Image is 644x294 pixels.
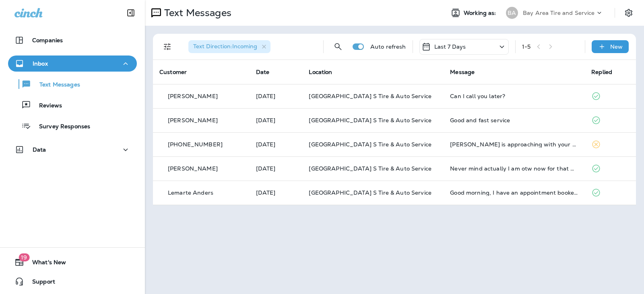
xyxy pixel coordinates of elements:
[256,141,296,148] p: Aug 18, 2025 08:25 AM
[256,93,296,99] p: Aug 21, 2025 04:06 PM
[309,68,332,76] span: Location
[309,93,431,100] span: [GEOGRAPHIC_DATA] S Tire & Auto Service
[168,93,218,99] p: [PERSON_NAME]
[8,56,137,72] button: Inbox
[450,68,475,76] span: Message
[450,93,578,99] div: Can I call you later?
[168,189,213,196] p: Lemarte Anders
[523,10,595,16] p: Bay Area Tire and Service
[434,43,466,50] p: Last 7 Days
[188,40,270,53] div: Text Direction:Incoming
[464,10,498,16] span: Working as:
[33,60,48,67] p: Inbox
[168,165,218,172] p: [PERSON_NAME]
[450,141,578,148] div: Ashley is approaching with your order from 1-800 Radiator. Your Dasher will hand the order to you.
[24,259,66,269] span: What's New
[8,76,137,93] button: Text Messages
[522,43,530,50] div: 1 - 5
[330,39,346,55] button: Search Messages
[309,141,431,148] span: [GEOGRAPHIC_DATA] S Tire & Auto Service
[168,141,223,148] p: [PHONE_NUMBER]
[309,165,431,172] span: [GEOGRAPHIC_DATA] S Tire & Auto Service
[591,68,612,76] span: Replied
[8,254,137,270] button: 19What's New
[450,189,578,196] div: Good morning, I have an appointment booked for 1 pm today that I need to cancel
[19,253,29,261] span: 19
[621,6,636,20] button: Settings
[370,43,406,50] p: Auto refresh
[159,68,187,76] span: Customer
[309,117,431,124] span: [GEOGRAPHIC_DATA] S Tire & Auto Service
[256,165,296,172] p: Aug 16, 2025 12:14 PM
[33,146,46,153] p: Data
[309,189,431,196] span: [GEOGRAPHIC_DATA] S Tire & Auto Service
[450,165,578,172] div: Never mind actually I am otw now for that with one to trade!
[120,5,142,21] button: Collapse Sidebar
[8,32,137,48] button: Companies
[450,117,578,123] div: Good and fast service
[161,7,231,19] p: Text Messages
[24,278,55,288] span: Support
[159,39,175,55] button: Filters
[256,117,296,123] p: Aug 20, 2025 02:27 PM
[8,97,137,113] button: Reviews
[8,117,137,134] button: Survey Responses
[31,102,62,110] p: Reviews
[256,68,270,76] span: Date
[8,142,137,158] button: Data
[610,43,623,50] p: New
[32,37,63,43] p: Companies
[31,123,90,131] p: Survey Responses
[31,81,80,89] p: Text Messages
[168,117,218,123] p: [PERSON_NAME]
[256,189,296,196] p: Aug 16, 2025 08:51 AM
[506,7,518,19] div: BA
[193,43,257,50] span: Text Direction : Incoming
[8,273,137,290] button: Support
